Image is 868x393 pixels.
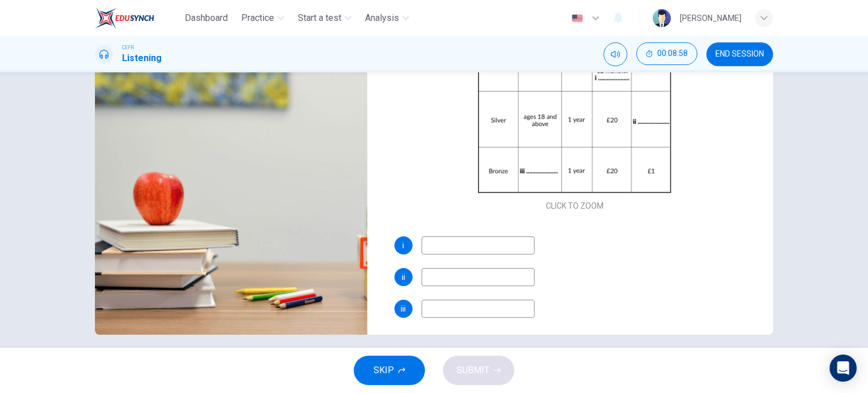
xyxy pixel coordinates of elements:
img: Profile picture [653,9,671,27]
span: iii [401,305,406,313]
button: Dashboard [180,8,232,28]
span: Dashboard [185,11,228,25]
button: SKIP [354,356,425,385]
span: i [402,241,404,249]
span: Analysis [365,11,399,25]
span: ii [402,273,405,281]
button: END SESSION [706,42,773,66]
div: Mute [604,42,627,66]
button: Practice [237,8,289,28]
img: Sports Centre [95,59,367,335]
img: en [570,14,584,23]
span: 00:08:58 [657,49,688,58]
div: Hide [636,42,697,66]
span: SKIP [374,362,394,378]
span: CEFR [122,44,134,51]
div: Open Intercom Messenger [830,355,857,382]
button: Analysis [361,8,414,28]
span: Start a test [298,11,341,25]
button: Start a test [293,8,356,28]
div: [PERSON_NAME] [680,11,741,25]
button: 00:08:58 [636,42,697,65]
img: EduSynch logo [95,7,154,29]
span: Practice [241,11,274,25]
h1: Listening [122,51,162,65]
a: EduSynch logo [95,7,180,29]
span: END SESSION [715,50,764,59]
